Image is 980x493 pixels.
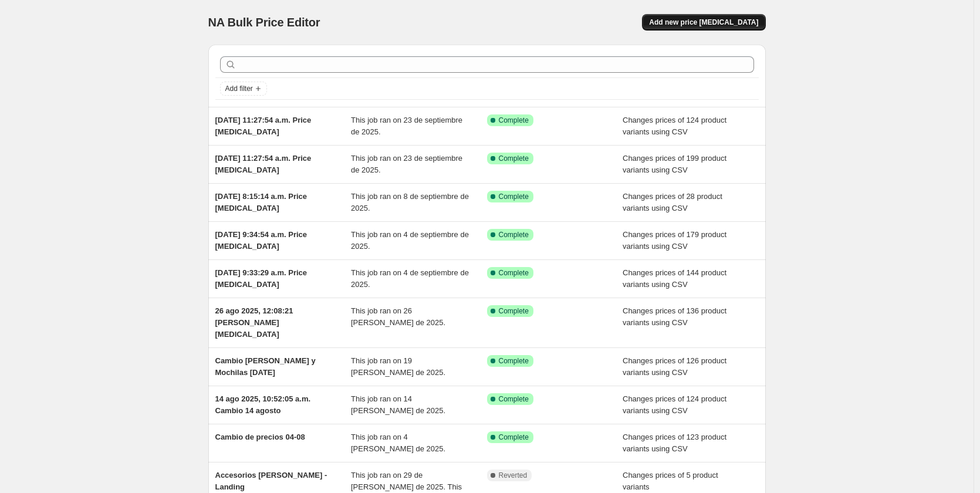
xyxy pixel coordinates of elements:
span: Complete [499,433,529,442]
button: Add filter [220,82,267,96]
span: Changes prices of 123 product variants using CSV [623,433,726,453]
span: This job ran on 4 [PERSON_NAME] de 2025. [351,433,445,453]
span: This job ran on 23 de septiembre de 2025. [351,154,462,174]
span: 26 ago 2025, 12:08:21 [PERSON_NAME] [MEDICAL_DATA] [215,306,293,339]
span: 14 ago 2025, 10:52:05 a.m. Cambio 14 agosto [215,394,311,415]
span: Complete [499,394,529,404]
button: Add new price [MEDICAL_DATA] [642,14,765,31]
span: [DATE] 11:27:54 a.m. Price [MEDICAL_DATA] [215,154,312,174]
span: Changes prices of 126 product variants using CSV [623,356,726,377]
span: Changes prices of 136 product variants using CSV [623,306,726,327]
span: Changes prices of 144 product variants using CSV [623,268,726,289]
span: Complete [499,230,529,239]
span: Complete [499,116,529,125]
span: Changes prices of 124 product variants using CSV [623,116,726,136]
span: [DATE] 11:27:54 a.m. Price [MEDICAL_DATA] [215,116,312,136]
span: Cambio [PERSON_NAME] y Mochilas [DATE] [215,356,316,377]
span: This job ran on 14 [PERSON_NAME] de 2025. [351,394,445,415]
span: Changes prices of 124 product variants using CSV [623,394,726,415]
span: Changes prices of 5 product variants [623,471,718,491]
span: Reverted [499,471,528,480]
span: This job ran on 23 de septiembre de 2025. [351,116,462,136]
span: Changes prices of 179 product variants using CSV [623,230,726,251]
span: Changes prices of 28 product variants using CSV [623,192,722,212]
span: Add new price [MEDICAL_DATA] [649,18,758,27]
span: This job ran on 19 [PERSON_NAME] de 2025. [351,356,445,377]
span: Complete [499,306,529,316]
span: NA Bulk Price Editor [208,16,320,29]
span: Complete [499,154,529,163]
span: This job ran on 8 de septiembre de 2025. [351,192,469,212]
span: Changes prices of 199 product variants using CSV [623,154,726,174]
span: This job ran on 4 de septiembre de 2025. [351,230,469,251]
span: Add filter [225,84,253,93]
span: Cambio de precios 04-08 [215,433,305,441]
span: This job ran on 4 de septiembre de 2025. [351,268,469,289]
span: [DATE] 8:15:14 a.m. Price [MEDICAL_DATA] [215,192,307,212]
span: Accesorios [PERSON_NAME] - Landing [215,471,327,491]
span: [DATE] 9:33:29 a.m. Price [MEDICAL_DATA] [215,268,307,289]
span: Complete [499,192,529,201]
span: This job ran on 26 [PERSON_NAME] de 2025. [351,306,445,327]
span: [DATE] 9:34:54 a.m. Price [MEDICAL_DATA] [215,230,307,251]
span: Complete [499,356,529,366]
span: Complete [499,268,529,278]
